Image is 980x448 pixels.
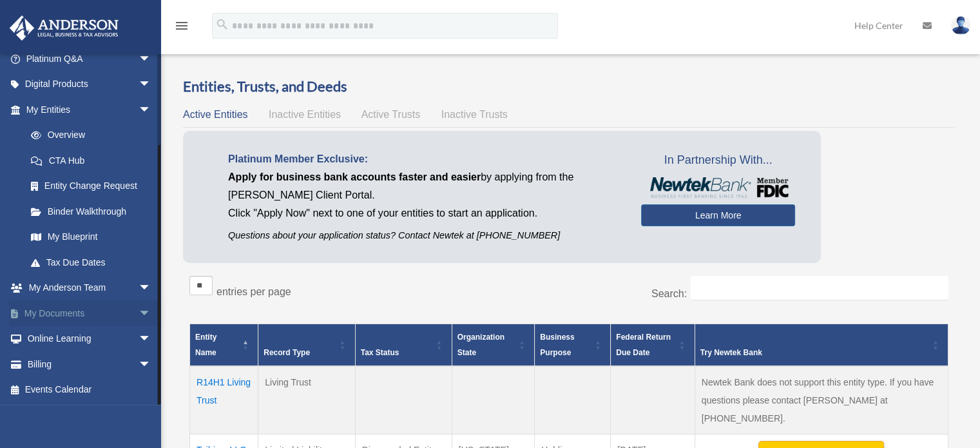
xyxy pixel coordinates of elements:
span: arrow_drop_down [139,275,164,302]
label: entries per page [216,286,291,297]
label: Search: [651,288,687,299]
a: My Entitiesarrow_drop_down [9,97,164,122]
span: arrow_drop_down [139,300,164,327]
p: by applying from the [PERSON_NAME] Client Portal. [228,168,622,204]
a: Billingarrow_drop_down [9,351,171,377]
a: Events Calendar [9,377,171,403]
div: Try Newtek Bank [700,345,928,360]
th: Try Newtek Bank : Activate to sort [695,324,948,366]
p: Questions about your application status? Contact Newtek at [PHONE_NUMBER] [228,228,622,244]
th: Record Type: Activate to sort [258,324,355,366]
span: arrow_drop_down [139,326,164,353]
a: Learn More [641,204,795,226]
img: User Pic [951,16,970,35]
a: Entity Change Request [18,173,164,199]
p: Click "Apply Now" next to one of your entities to start an application. [228,204,622,222]
span: Inactive Entities [269,109,341,120]
a: My Blueprint [18,224,164,250]
th: Organization State: Activate to sort [452,324,535,366]
th: Federal Return Due Date: Activate to sort [611,324,695,366]
span: Record Type [264,348,310,357]
a: CTA Hub [18,148,164,173]
a: My Documentsarrow_drop_down [9,300,171,326]
span: In Partnership With... [641,150,795,171]
span: Inactive Trusts [441,109,508,120]
span: arrow_drop_down [139,97,164,123]
span: arrow_drop_down [139,72,164,98]
span: Apply for business bank accounts faster and easier [228,171,481,182]
i: search [215,17,229,32]
span: Business Purpose [540,333,574,357]
span: Tax Status [361,348,399,357]
span: arrow_drop_down [139,46,164,72]
a: Platinum Q&Aarrow_drop_down [9,46,171,72]
span: arrow_drop_down [139,351,164,378]
span: Active Trusts [361,109,421,120]
img: NewtekBankLogoSM.png [648,177,789,198]
span: Active Entities [183,109,247,120]
td: R14H1 Living Trust [190,366,258,434]
img: Anderson Advisors Platinum Portal [6,15,122,41]
a: Digital Productsarrow_drop_down [9,72,171,97]
a: Binder Walkthrough [18,199,164,224]
th: Tax Status: Activate to sort [355,324,452,366]
h3: Entities, Trusts, and Deeds [183,77,955,97]
a: Overview [18,122,158,148]
td: Newtek Bank does not support this entity type. If you have questions please contact [PERSON_NAME]... [695,366,948,434]
span: Federal Return Due Date [616,333,671,357]
th: Entity Name: Activate to invert sorting [190,324,258,366]
p: Platinum Member Exclusive: [228,150,622,168]
span: Organization State [457,333,504,357]
td: Living Trust [258,366,355,434]
a: Tax Due Dates [18,249,164,275]
span: Entity Name [195,333,216,357]
a: My Anderson Teamarrow_drop_down [9,275,171,301]
th: Business Purpose: Activate to sort [535,324,611,366]
a: menu [174,23,189,34]
i: menu [174,18,189,34]
a: Online Learningarrow_drop_down [9,326,171,352]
